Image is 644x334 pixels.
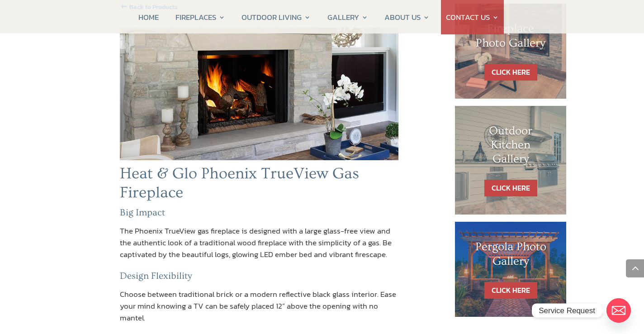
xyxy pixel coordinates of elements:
[120,164,398,207] h1: Heat & Glo Phoenix TrueView Gas Fireplace
[473,124,548,171] h1: Outdoor Kitchen Gallery
[120,207,398,223] h4: Big Impact
[484,180,537,196] a: CLICK HERE
[120,288,398,331] p: Choose between traditional brick or a modern reflective black glass interior. Ease your mind know...
[484,64,537,81] a: CLICK HERE
[484,282,537,299] a: CLICK HERE
[606,298,631,323] a: Email
[120,270,398,286] h4: Design Flexibility
[473,22,548,54] h1: Fireplace Photo Gallery
[120,28,398,160] img: Phoenix_TrueView_960x456
[473,240,548,272] h1: Pergola Photo Gallery
[120,225,398,268] p: The Phoenix TrueView gas fireplace is designed with a large glass-free view and the authentic loo...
